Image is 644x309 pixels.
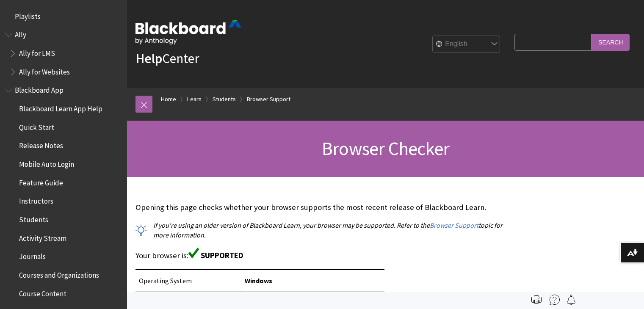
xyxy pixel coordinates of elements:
nav: Book outline for Anthology Ally Help [5,28,122,79]
a: HelpCenter [135,50,199,67]
img: Blackboard by Anthology [135,20,241,44]
span: Windows [245,276,272,285]
p: Opening this page checks whether your browser supports the most recent release of Blackboard Learn. [135,202,510,213]
span: Release Notes [19,139,63,150]
a: Browser Support [430,221,478,230]
span: Playlists [15,9,41,21]
span: Blackboard App [15,83,64,95]
a: Home [161,94,176,105]
td: Operating System [135,270,241,292]
img: More help [550,295,560,305]
span: Feature Guide [19,176,63,187]
span: Mobile Auto Login [19,157,74,168]
span: Quick Start [19,120,54,132]
span: Ally [15,28,26,39]
strong: Help [135,50,162,67]
a: Learn [187,94,202,105]
span: Journals [19,250,46,261]
p: If you're using an older version of Blackboard Learn, your browser may be supported. Refer to the... [135,221,510,240]
span: Courses and Organizations [19,268,99,279]
span: Instructors [19,194,53,206]
select: Site Language Selector [433,36,500,53]
a: Students [213,94,236,105]
a: Browser Support [247,94,290,105]
img: Follow this page [566,295,576,305]
span: Browser Checker [322,137,449,160]
span: Ally for LMS [19,46,55,58]
nav: Book outline for Playlists [5,9,122,24]
span: Activity Stream [19,231,66,243]
input: Search [591,34,630,50]
p: Your browser is: [135,248,510,261]
img: Green supported icon [188,248,199,258]
span: Blackboard Learn App Help [19,102,102,113]
span: SUPPORTED [201,251,243,260]
span: Ally for Websites [19,65,70,76]
span: Students [19,212,48,224]
span: Course Content [19,287,66,298]
img: Print [531,295,542,305]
